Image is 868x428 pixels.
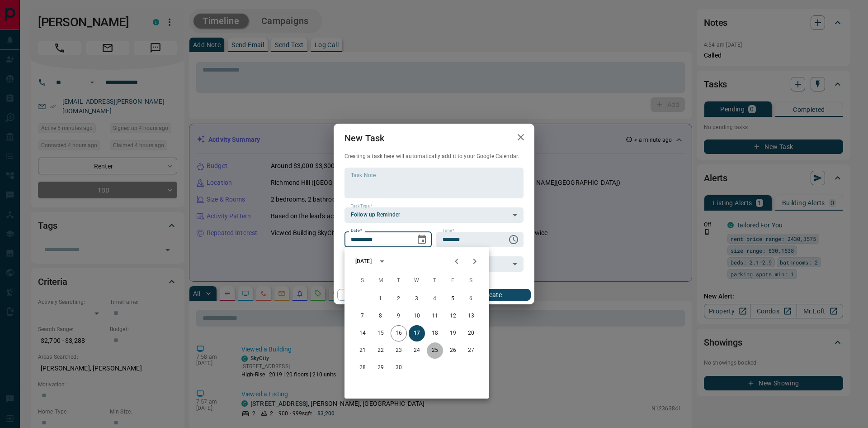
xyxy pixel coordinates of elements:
[351,203,372,209] label: Task Type
[344,207,524,223] div: Follow up Reminder
[373,291,389,307] button: 1
[391,291,407,307] button: 2
[354,342,371,359] button: 21
[413,231,431,249] button: Choose date, selected date is Sep 17, 2025
[373,272,389,290] span: Monday
[453,289,531,301] button: Create
[427,291,443,307] button: 4
[427,272,443,290] span: Thursday
[344,153,524,160] p: Creating a task here will automatically add it to your Google Calendar.
[391,342,407,359] button: 23
[463,308,479,324] button: 13
[373,308,389,324] button: 8
[463,272,479,290] span: Saturday
[409,272,425,290] span: Wednesday
[337,289,415,301] button: Cancel
[427,325,443,341] button: 18
[463,325,479,341] button: 20
[463,291,479,307] button: 6
[409,308,425,324] button: 10
[445,325,461,341] button: 19
[466,252,484,270] button: Next month
[354,325,371,341] button: 14
[373,360,389,376] button: 29
[391,308,407,324] button: 9
[448,252,466,270] button: Previous month
[391,272,407,290] span: Tuesday
[354,360,371,376] button: 28
[427,308,443,324] button: 11
[354,308,371,324] button: 7
[409,325,425,341] button: 17
[391,325,407,341] button: 16
[445,272,461,290] span: Friday
[409,291,425,307] button: 3
[334,124,395,153] h2: New Task
[351,228,362,234] label: Date
[445,342,461,359] button: 26
[445,291,461,307] button: 5
[374,254,390,269] button: calendar view is open, switch to year view
[445,308,461,324] button: 12
[505,231,523,249] button: Choose time, selected time is 6:00 AM
[463,342,479,359] button: 27
[355,257,372,265] div: [DATE]
[409,342,425,359] button: 24
[373,342,389,359] button: 22
[391,360,407,376] button: 30
[354,272,371,290] span: Sunday
[443,228,454,234] label: Time
[427,342,443,359] button: 25
[373,325,389,341] button: 15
